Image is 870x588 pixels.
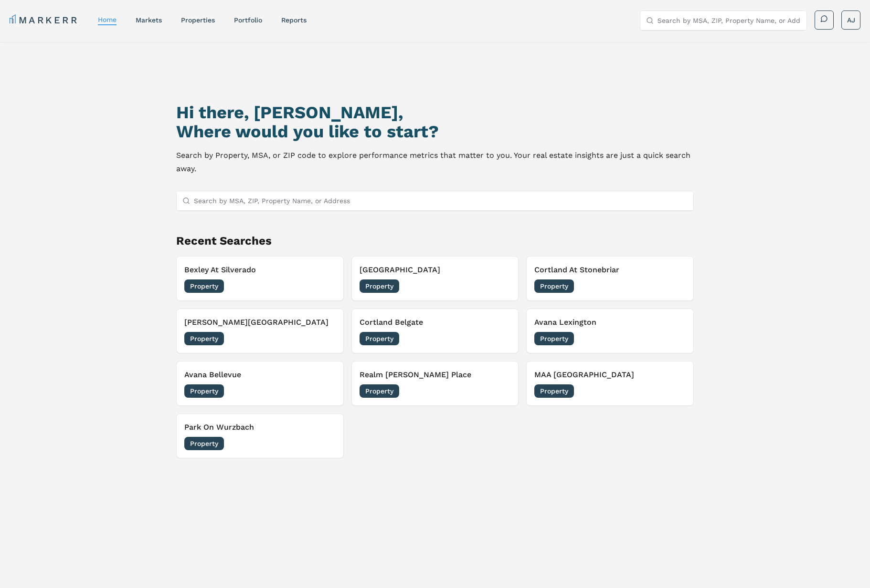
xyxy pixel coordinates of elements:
span: AJ [847,15,855,25]
input: Search by MSA, ZIP, Property Name, or Address [194,191,687,210]
button: MAA [GEOGRAPHIC_DATA]Property[DATE] [526,361,693,406]
span: Property [534,279,574,293]
span: Property [184,437,224,450]
span: [DATE] [664,334,686,343]
h3: Park On Wurzbach [184,422,335,433]
a: home [98,16,117,23]
h3: Avana Bellevue [184,369,335,381]
button: Realm [PERSON_NAME] PlaceProperty[DATE] [351,361,519,406]
a: markets [136,16,162,24]
button: [GEOGRAPHIC_DATA]Property[DATE] [351,256,519,301]
span: Property [360,332,399,345]
h2: Recent Searches [176,233,693,248]
span: Property [534,384,574,398]
a: reports [281,16,307,24]
h3: MAA [GEOGRAPHIC_DATA] [534,369,685,381]
button: Avana LexingtonProperty[DATE] [526,309,693,353]
span: Property [360,384,399,398]
span: Property [360,279,399,293]
span: [DATE] [489,281,510,291]
a: Portfolio [234,16,262,24]
span: [DATE] [314,439,336,448]
h1: Hi there, [PERSON_NAME], [176,103,693,122]
span: [DATE] [489,386,510,396]
button: Bexley At SilveradoProperty[DATE] [176,256,343,301]
h3: Bexley At Silverado [184,264,335,276]
h3: [PERSON_NAME][GEOGRAPHIC_DATA] [184,317,335,328]
span: [DATE] [664,386,686,396]
span: Property [184,279,224,293]
button: Cortland At StonebriarProperty[DATE] [526,256,693,301]
a: MARKERR [10,13,79,27]
span: [DATE] [664,281,686,291]
button: Park On WurzbachProperty[DATE] [176,413,343,458]
span: [DATE] [314,281,336,291]
h3: Avana Lexington [534,317,685,328]
span: [DATE] [489,334,510,343]
p: Search by Property, MSA, or ZIP code to explore performance metrics that matter to you. Your real... [176,149,693,175]
h3: Realm [PERSON_NAME] Place [360,369,510,381]
a: properties [181,16,215,24]
button: [PERSON_NAME][GEOGRAPHIC_DATA]Property[DATE] [176,309,343,353]
span: Property [534,332,574,345]
span: Property [184,384,224,398]
span: [DATE] [314,386,336,396]
button: AJ [841,10,860,30]
span: [DATE] [314,334,336,343]
span: Property [184,332,224,345]
h3: [GEOGRAPHIC_DATA] [360,264,510,276]
h3: Cortland At Stonebriar [534,264,685,276]
h3: Cortland Belgate [360,317,510,328]
button: Cortland BelgateProperty[DATE] [351,309,519,353]
h2: Where would you like to start? [176,122,693,141]
input: Search by MSA, ZIP, Property Name, or Address [658,11,801,30]
button: Avana BellevueProperty[DATE] [176,361,343,406]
